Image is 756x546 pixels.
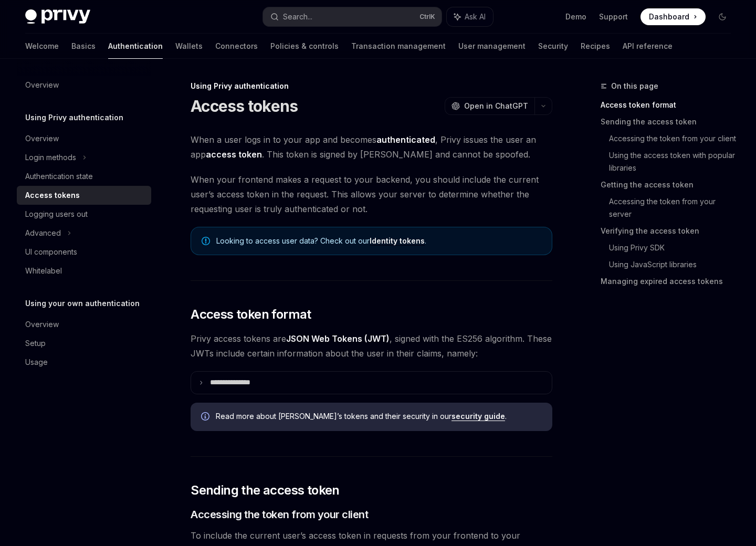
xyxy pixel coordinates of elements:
span: Looking to access user data? Check out our . [216,236,541,246]
a: Access tokens [17,186,151,205]
h1: Access tokens [191,97,298,115]
span: Privy access tokens are , signed with the ES256 algorithm. These JWTs include certain information... [191,331,552,361]
div: Login methods [25,151,76,164]
a: Policies & controls [270,34,339,59]
a: Using Privy SDK [609,239,739,256]
a: Sending the access token [601,113,739,130]
div: Usage [25,356,48,369]
a: User management [458,34,526,59]
a: Support [599,12,628,22]
a: Authentication state [17,167,151,186]
div: Authentication state [25,170,93,183]
a: UI components [17,243,151,261]
svg: Info [201,412,212,423]
span: Accessing the token from your client [191,507,368,522]
a: Identity tokens [370,236,425,246]
div: Using Privy authentication [191,81,552,91]
img: dark logo [25,9,90,24]
a: Overview [17,76,151,94]
a: Basics [71,34,96,59]
a: Welcome [25,34,59,59]
svg: Note [202,237,210,245]
span: Dashboard [649,12,689,22]
span: Open in ChatGPT [464,101,528,111]
div: Search... [283,10,312,23]
span: Read more about [PERSON_NAME]’s tokens and their security in our . [216,411,542,422]
button: Toggle dark mode [714,8,731,25]
a: security guide [451,412,505,421]
a: JSON Web Tokens (JWT) [286,333,390,344]
a: Wallets [175,34,203,59]
button: Open in ChatGPT [445,97,534,115]
span: Access token format [191,306,311,323]
span: Ask AI [465,12,486,22]
a: Demo [565,12,586,22]
a: API reference [623,34,673,59]
a: Accessing the token from your server [609,193,739,223]
strong: authenticated [376,134,435,145]
div: UI components [25,246,77,258]
a: Getting the access token [601,176,739,193]
a: Setup [17,334,151,353]
span: When a user logs in to your app and becomes , Privy issues the user an app . This token is signed... [191,132,552,162]
div: Setup [25,337,46,350]
a: Transaction management [351,34,446,59]
a: Using the access token with popular libraries [609,147,739,176]
div: Overview [25,132,59,145]
a: Security [538,34,568,59]
span: Ctrl K [419,13,435,21]
div: Whitelabel [25,265,62,277]
a: Access token format [601,97,739,113]
h5: Using your own authentication [25,297,140,310]
a: Using JavaScript libraries [609,256,739,273]
span: When your frontend makes a request to your backend, you should include the current user’s access ... [191,172,552,216]
a: Overview [17,315,151,334]
a: Logging users out [17,205,151,224]
a: Dashboard [640,8,706,25]
div: Access tokens [25,189,80,202]
h5: Using Privy authentication [25,111,123,124]
div: Logging users out [25,208,88,220]
div: Advanced [25,227,61,239]
button: Search...CtrlK [263,7,441,26]
a: Authentication [108,34,163,59]
span: On this page [611,80,658,92]
strong: access token [206,149,262,160]
a: Connectors [215,34,258,59]
div: Overview [25,318,59,331]
a: Whitelabel [17,261,151,280]
a: Overview [17,129,151,148]
a: Accessing the token from your client [609,130,739,147]
a: Usage [17,353,151,372]
div: Overview [25,79,59,91]
a: Verifying the access token [601,223,739,239]
a: Recipes [581,34,610,59]
button: Ask AI [447,7,493,26]
a: Managing expired access tokens [601,273,739,290]
span: Sending the access token [191,482,340,499]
